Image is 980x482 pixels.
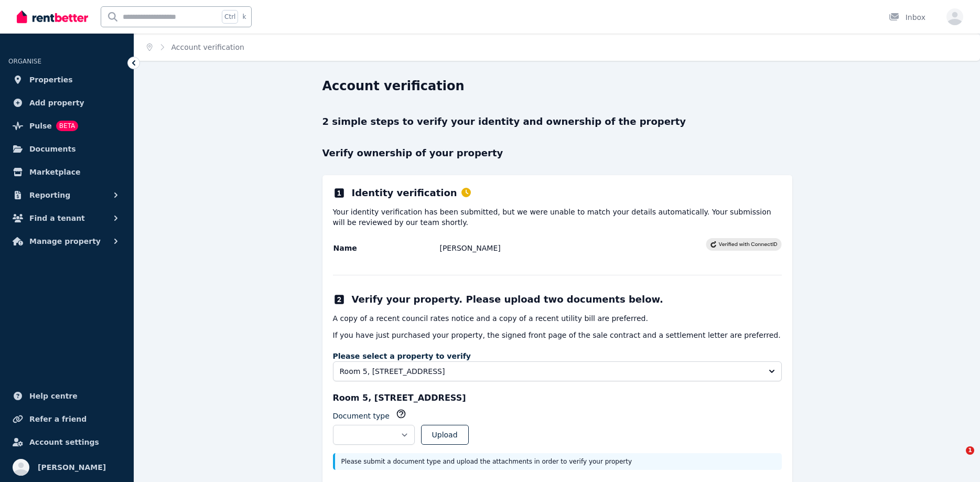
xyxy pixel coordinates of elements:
a: Add property [8,92,125,113]
span: k [242,13,246,21]
label: Document type [333,411,390,421]
a: Refer a friend [8,409,125,430]
span: Pulse [29,120,52,132]
span: Documents [29,143,76,155]
span: Find a tenant [29,212,85,224]
button: Room 5, [STREET_ADDRESS] [333,361,782,381]
span: [PERSON_NAME] [38,461,106,474]
iframe: Intercom live chat [944,446,970,472]
p: Your identity verification has been submitted, but we were unable to match your details automatic... [333,207,782,228]
span: Room 5, [STREET_ADDRESS] [340,366,760,377]
h2: Verify your property. Please upload two documents below. [352,292,663,307]
span: Account verification [171,42,244,52]
p: If you have just purchased your property, the signed front page of the sale contract and a settle... [333,330,782,340]
h2: Identity verification [352,186,471,200]
a: Account settings [8,432,125,453]
span: Manage property [29,235,101,248]
span: Account settings [29,436,99,448]
nav: Breadcrumb [134,34,257,61]
button: Manage property [8,231,125,252]
span: Properties [29,73,73,86]
p: A copy of a recent council rates notice and a copy of a recent utility bill are preferred. [333,313,782,324]
div: Inbox [889,12,925,23]
span: Help centre [29,390,78,402]
p: 2 simple steps to verify your identity and ownership of the property [322,114,792,129]
h1: Account verification [322,78,465,94]
span: Refer a friend [29,413,87,425]
span: ORGANISE [8,58,41,65]
span: 1 [966,446,974,455]
span: Marketplace [29,166,80,178]
a: Help centre [8,385,125,406]
td: [PERSON_NAME] [439,242,705,254]
span: Add property [29,97,84,109]
h3: Room 5, [STREET_ADDRESS] [333,392,782,404]
span: Ctrl [222,10,238,24]
a: Documents [8,138,125,159]
td: Name [333,242,439,254]
label: Please select a property to verify [333,351,782,361]
p: Verify ownership of your property [322,146,792,160]
a: Properties [8,69,125,90]
img: RentBetter [17,9,88,25]
span: BETA [56,121,78,131]
a: Marketplace [8,162,125,183]
span: Reporting [29,189,70,201]
button: Reporting [8,185,125,206]
button: Upload [421,425,469,445]
p: Please submit a document type and upload the attachments in order to verify your property [341,457,776,466]
a: PulseBETA [8,115,125,136]
button: Find a tenant [8,208,125,229]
